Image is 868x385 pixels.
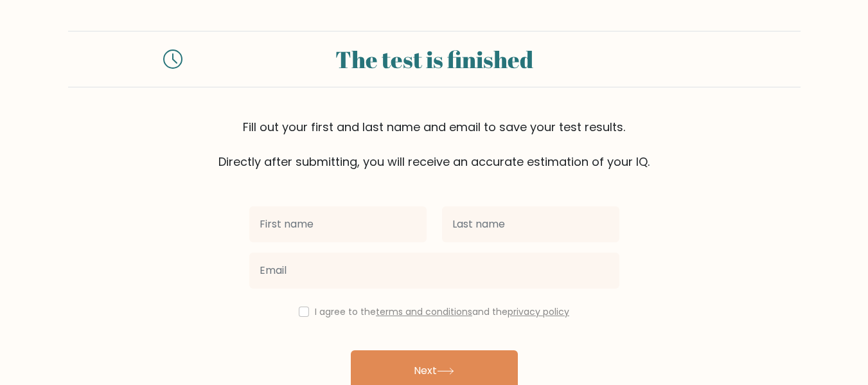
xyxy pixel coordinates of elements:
[315,305,569,318] label: I agree to the and the
[508,305,569,318] a: privacy policy
[249,206,427,242] input: First name
[376,305,472,318] a: terms and conditions
[442,206,619,242] input: Last name
[198,42,671,76] div: The test is finished
[249,253,619,289] input: Email
[68,118,801,170] div: Fill out your first and last name and email to save your test results. Directly after submitting,...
